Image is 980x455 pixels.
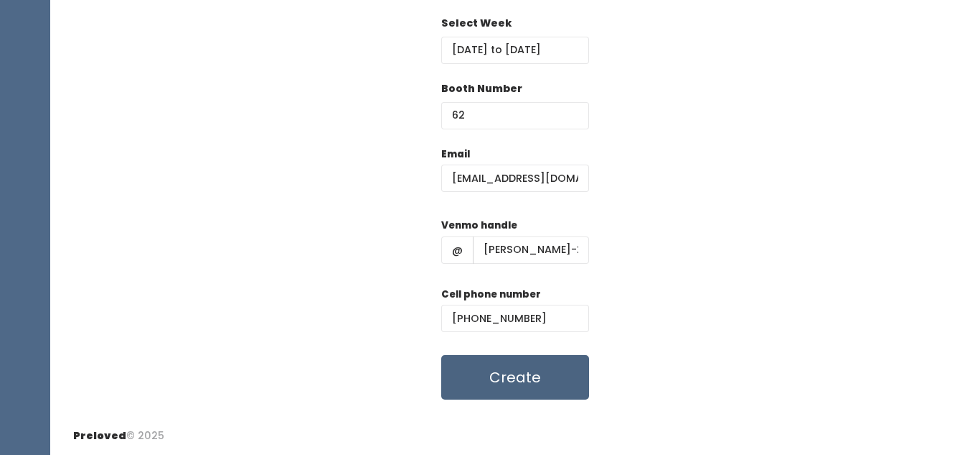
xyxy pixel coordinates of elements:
[441,102,589,129] input: Booth Number
[441,165,589,192] input: @ .
[441,16,512,31] label: Select Week
[441,219,517,233] label: Venmo handle
[441,355,589,400] button: Create
[441,236,473,264] span: @
[441,305,589,332] input: (___) ___-____
[441,81,522,96] label: Booth Number
[73,428,126,443] span: Preloved
[73,417,164,443] div: © 2025
[441,37,589,64] input: Select week
[441,147,470,162] label: Email
[441,288,541,302] label: Cell phone number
